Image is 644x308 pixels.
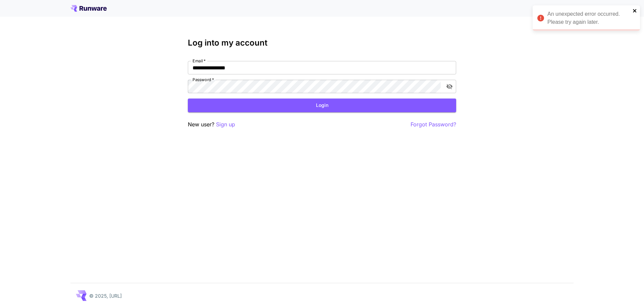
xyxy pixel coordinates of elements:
[443,80,455,93] button: toggle password visibility
[633,8,637,13] button: close
[547,10,631,26] div: An unexpected error occurred. Please try again later.
[188,120,235,129] p: New user?
[89,292,122,299] p: © 2025, [URL]
[188,38,456,48] h3: Log into my account
[193,58,206,64] label: Email
[411,120,456,129] button: Forgot Password?
[216,120,235,129] button: Sign up
[193,77,214,82] label: Password
[188,99,456,112] button: Login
